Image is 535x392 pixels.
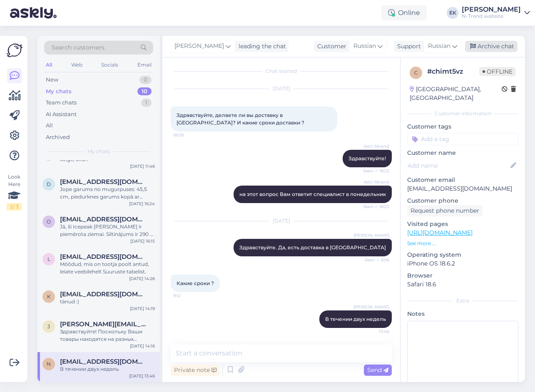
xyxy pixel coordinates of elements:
div: AI Assistant [46,110,77,119]
div: Extra [407,297,518,305]
span: на этот вопрос Вам ответит специалист в понедельник [239,191,386,197]
div: My chats [46,87,72,96]
div: EK [447,7,458,19]
span: My chats [87,148,110,155]
div: Archive chat [465,41,518,52]
span: jelena.korzets@gmail.com [60,320,147,328]
span: n [47,361,51,367]
div: Jope garums no mugurpuses: 45,5 cm, piedurknes garums kopā ar plecu: 43 cm, krūšu apkārtmērs: 39 ... [60,186,155,201]
input: Add a tag [407,133,518,145]
div: Customer information [407,110,518,117]
div: Email [136,60,153,70]
span: Russian [428,42,450,51]
div: Archived [46,133,70,141]
span: Seen ✓ 18:22 [358,168,389,174]
span: oksanagasjula@inbox.lv [60,216,147,223]
p: Safari 18.6 [407,280,518,289]
div: All [46,122,53,130]
p: Customer email [407,176,518,184]
div: New [46,76,58,84]
p: Customer phone [407,196,518,205]
p: iPhone OS 18.6.2 [407,259,518,268]
div: Здравствуйте! Поскольку Ваши товары находятся на разных складах, срок доставки может увеличиться ... [60,328,155,343]
div: 2 / 3 [7,203,22,211]
div: [DATE] 13:46 [129,373,155,379]
div: [DATE] 16:24 [129,201,155,207]
div: [DATE] 14:26 [129,275,155,282]
span: nika.kamila17@gmail.com [60,358,147,365]
span: l [47,256,50,262]
div: 0 [139,76,152,84]
span: Search customers [52,43,105,52]
span: Здравствуйте. Да, есть доставка в [GEOGRAPHIC_DATA] [239,244,386,251]
div: Mõõdud, mis on tootja poolt antud, leiate veebilehelt Suuruste tabelist. [60,261,155,275]
div: Team chats [46,99,77,107]
div: Support [394,42,421,51]
span: Какие сроки ? [177,280,214,286]
div: Look Here [7,173,22,211]
div: [DATE] 11:46 [130,163,155,169]
input: Add name [408,161,509,170]
div: 10 [137,87,152,96]
div: [DATE] 14:16 [130,343,155,349]
div: Request phone number [407,205,483,216]
a: [PERSON_NAME]N-Trend website [462,6,530,20]
div: Web [70,60,84,70]
span: dikuts2@inbox.lv [60,178,147,186]
div: Customer [314,42,346,51]
div: В течении двух недель [60,365,155,373]
span: k [47,293,51,300]
span: o [47,218,51,225]
span: d [47,181,51,187]
span: Offline [479,67,516,76]
span: Здравствуйте, делаете ли вы доставку в [GEOGRAPHIC_DATA]? И какие сроки доставки ? [177,112,304,126]
span: Здравствуйте! [348,155,386,161]
div: [DATE] 14:19 [130,305,155,312]
div: [GEOGRAPHIC_DATA], [GEOGRAPHIC_DATA] [410,85,502,102]
span: [PERSON_NAME] [174,42,224,51]
span: lukasevicairina@inbox.lv [60,253,147,261]
a: [URL][DOMAIN_NAME] [407,229,473,236]
span: [PERSON_NAME] [353,232,389,238]
span: Astri Ntrend [358,179,389,185]
div: Online [381,5,427,20]
div: [DATE] [171,217,392,225]
div: Jā, šī Icepeak [PERSON_NAME] ir piemērota ziemai. Siltinājums ir 290 g, kas nodrošina labu siltum... [60,223,155,238]
div: 1 [141,99,152,107]
p: Visited pages [407,220,518,228]
p: See more ... [407,240,518,247]
div: Private note [171,365,220,376]
span: 13:46 [358,328,389,335]
div: # chimt5vz [427,67,479,77]
span: c [414,69,418,76]
span: kirsika.ani@outlook.com [60,290,147,298]
p: Browser [407,271,518,280]
p: Notes [407,310,518,318]
p: Customer name [407,149,518,157]
p: Operating system [407,251,518,259]
div: tänud :) [60,298,155,305]
span: [PERSON_NAME] [353,304,389,310]
span: Astri Ntrend [358,143,389,149]
div: All [44,60,54,70]
div: [DATE] [171,85,392,92]
img: Askly Logo [7,42,22,58]
div: Socials [100,60,120,70]
span: Russian [353,42,376,51]
div: [DATE] 16:15 [130,238,155,244]
span: Seen ✓ 18:22 [358,203,389,210]
span: 9:12 [173,293,204,299]
span: 18:08 [173,132,204,138]
div: Chat started [171,67,392,75]
p: Customer tags [407,122,518,131]
span: Send [367,366,388,374]
p: [EMAIL_ADDRESS][DOMAIN_NAME] [407,184,518,193]
div: N-Trend website [462,13,521,20]
span: Seen ✓ 8:56 [358,257,389,263]
span: j [47,323,50,330]
span: В течении двух недель [325,316,386,322]
div: [PERSON_NAME] [462,6,521,13]
div: leading the chat [235,42,286,51]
